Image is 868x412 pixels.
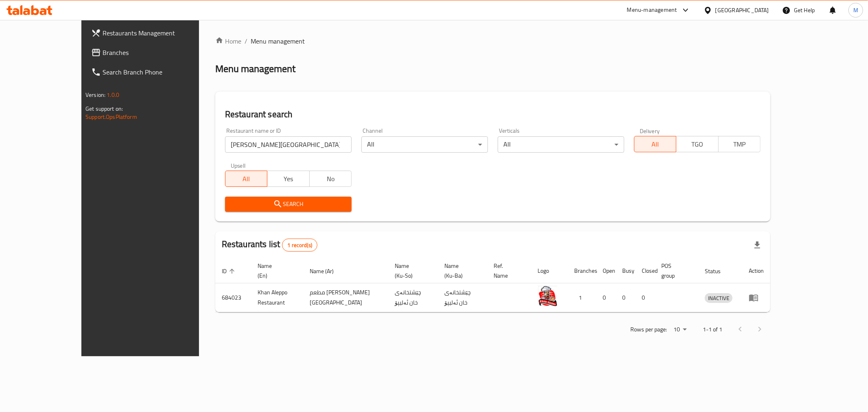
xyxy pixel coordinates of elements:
td: 684023 [215,283,251,312]
span: Name (En) [258,261,293,281]
li: / [245,36,247,46]
td: 0 [616,283,635,312]
button: TMP [718,136,761,152]
span: Ref. Name [494,261,521,281]
td: چێشتخانەی خان ئەلیپۆ [388,283,437,312]
button: Search [225,197,352,212]
span: 1.0.0 [107,90,119,100]
span: Name (Ku-Ba) [444,261,477,281]
span: Status [705,266,731,276]
span: All [229,173,264,185]
h2: Restaurant search [225,108,761,121]
span: M [853,6,858,15]
span: POS group [661,261,689,281]
td: 0 [635,283,655,312]
span: No [313,173,348,185]
span: 1 record(s) [282,241,317,249]
th: Closed [635,259,655,283]
span: Branches [103,48,220,57]
a: Home [215,36,241,46]
button: No [309,171,352,187]
label: Delivery [640,128,660,134]
div: Menu [749,293,764,302]
span: All [638,138,673,150]
table: enhanced table [215,259,770,312]
div: Rows per page: [670,324,690,336]
span: Search Branch Phone [103,67,220,77]
button: Yes [267,171,309,187]
nav: breadcrumb [215,36,770,46]
img: Khan Aleppo Restaurant [538,286,558,306]
th: Open [596,259,616,283]
span: INACTIVE [705,294,732,303]
td: مطعم [PERSON_NAME][GEOGRAPHIC_DATA] [303,283,389,312]
div: Total records count [282,239,317,252]
div: [GEOGRAPHIC_DATA] [715,6,769,15]
a: Restaurants Management [85,23,226,43]
th: Logo [531,259,568,283]
span: Name (Ku-So) [395,261,428,281]
button: TGO [676,136,718,152]
th: Busy [616,259,635,283]
input: Search for restaurant name or ID.. [225,136,352,153]
td: Khan Aleppo Restaurant [251,283,303,312]
span: Restaurants Management [103,28,220,38]
h2: Menu management [215,62,295,75]
td: 0 [596,283,616,312]
label: Upsell [231,162,246,168]
span: Menu management [251,36,305,46]
div: Menu-management [627,5,677,15]
span: TGO [680,138,715,150]
button: All [634,136,676,152]
span: Name (Ar) [310,266,344,276]
h2: Restaurants list [222,238,317,252]
p: Rows per page: [630,324,667,335]
span: ID [222,266,237,276]
div: All [498,136,624,153]
span: TMP [722,138,757,150]
a: Branches [85,43,226,62]
td: 1 [568,283,596,312]
th: Action [742,259,770,283]
span: Yes [271,173,306,185]
button: All [225,171,267,187]
span: Version: [85,90,105,100]
p: 1-1 of 1 [703,324,722,335]
td: چێشتخانەی خان ئەلیپۆ [438,283,487,312]
th: Branches [568,259,596,283]
a: Support.OpsPlatform [85,112,137,122]
span: Get support on: [85,103,123,114]
div: All [361,136,488,153]
div: INACTIVE [705,293,732,303]
span: Search [232,199,345,209]
div: Export file [748,235,767,255]
a: Search Branch Phone [85,62,226,82]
